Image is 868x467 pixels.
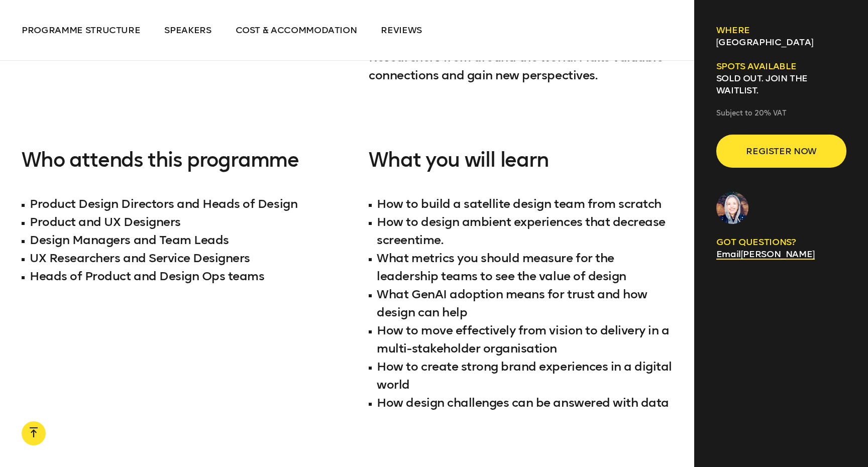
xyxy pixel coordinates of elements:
[716,236,846,248] p: GOT QUESTIONS?
[369,249,673,285] li: What metrics you should measure for the leadership teams to see the value of design
[22,213,325,231] li: Product and UX Designers
[236,25,357,36] span: Cost & Accommodation
[369,195,673,213] li: How to build a satellite design team from scratch
[716,60,846,72] h6: Spots available
[164,25,211,36] span: Speakers
[716,108,846,119] p: Subject to 20% VAT
[22,267,325,285] li: Heads of Product and Design Ops teams
[369,321,673,358] li: How to move effectively from vision to delivery in a multi-stakeholder organisation
[369,213,673,249] li: How to design ambient experiences that decrease screentime.
[22,25,140,36] span: Programme structure
[369,358,673,394] li: How to create strong brand experiences in a digital world
[369,394,673,412] li: How design challenges can be answered with data
[22,231,325,249] li: Design Managers and Team Leads
[381,25,422,36] span: Reviews
[716,249,815,260] a: Email[PERSON_NAME]
[22,249,325,267] li: UX Researchers and Service Designers
[22,149,325,171] h3: Who attends this programme
[369,149,673,171] h3: What you will learn
[369,285,673,321] li: What GenAI adoption means for trust and how design can help
[22,195,325,213] li: Product Design Directors and Heads of Design
[732,142,830,161] span: Register now
[716,24,846,36] h6: Where
[716,135,846,168] button: Register now
[716,36,846,48] p: [GEOGRAPHIC_DATA]
[716,72,846,96] p: SOLD OUT. Join the waitlist.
